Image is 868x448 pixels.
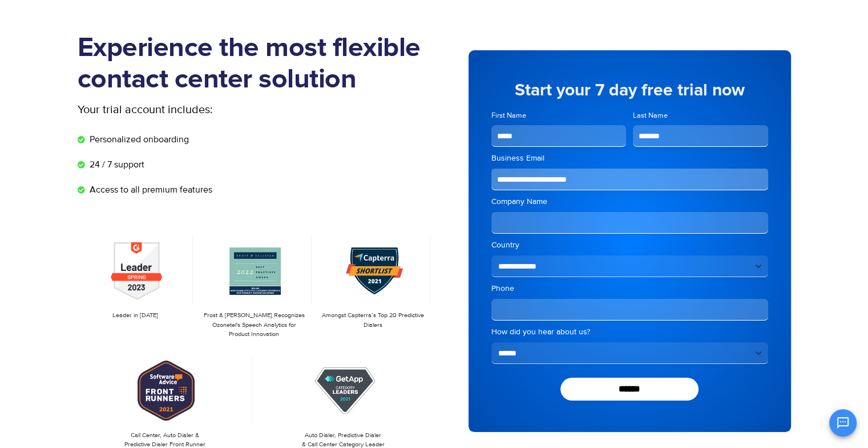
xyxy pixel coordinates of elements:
[491,82,768,99] h5: Start your 7 day free trial now
[87,183,212,197] span: Access to all premium features
[321,311,425,330] p: Amongst Capterra’s Top 20 Predictive Dialers
[87,133,189,146] span: Personalized onboarding
[78,33,434,95] h1: Experience the most flexible contact center solution
[491,196,768,207] label: Company Name
[491,283,768,294] label: Phone
[491,239,768,251] label: Country
[78,101,349,118] p: Your trial account includes:
[491,326,768,338] label: How did you hear about us?
[491,153,768,164] label: Business Email
[633,110,768,121] label: Last Name
[202,311,306,339] p: Frost & [PERSON_NAME] Recognizes Ozonetel's Speech Analytics for Product Innovation
[87,158,144,171] span: 24 / 7 support
[491,110,627,121] label: First Name
[83,311,187,321] p: Leader in [DATE]
[829,409,857,437] button: Open chat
